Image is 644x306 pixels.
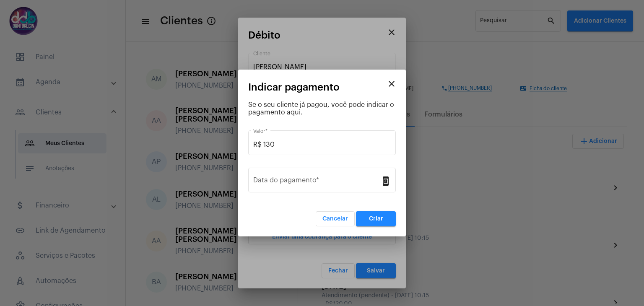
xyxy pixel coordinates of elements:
[248,101,396,116] div: Se o seu cliente já pagou, você pode indicar o pagamento aqui.
[387,79,397,89] mat-icon: close
[356,211,396,226] button: Criar
[381,176,391,186] mat-icon: book_online
[369,216,383,222] span: Criar
[322,216,348,222] span: Cancelar
[248,82,340,93] span: Indicar pagamento
[316,211,355,226] button: Cancelar
[253,141,391,148] input: Valor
